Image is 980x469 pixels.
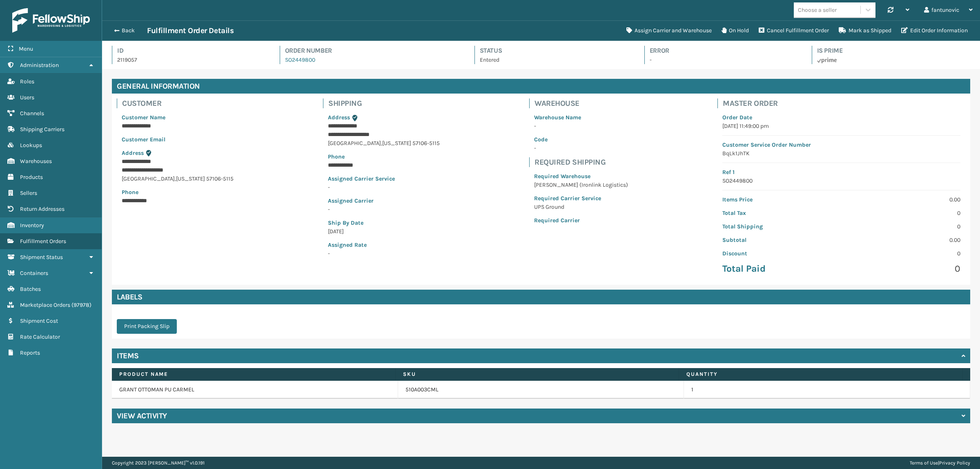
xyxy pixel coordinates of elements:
[846,263,960,275] p: 0
[19,45,33,52] span: Menu
[722,209,836,217] p: Total Tax
[112,381,398,399] td: GRANT OTTOMAN PU CARMEL
[176,175,205,182] span: [US_STATE]
[901,27,908,33] i: Edit
[839,27,846,33] i: Mark as Shipped
[71,301,91,308] span: ( 97978 )
[109,27,147,34] button: Back
[534,172,628,181] p: Required Warehouse
[534,216,628,225] p: Required Carrier
[122,135,234,144] p: Customer Email
[534,144,628,152] p: -
[328,241,440,249] p: Assigned Rate
[328,174,440,183] p: Assigned Carrier Service
[381,140,382,147] span: ,
[122,175,175,182] span: [GEOGRAPHIC_DATA]
[650,56,797,64] p: -
[939,460,970,466] a: Privacy Policy
[122,98,238,108] h4: Customer
[20,174,43,181] span: Products
[20,205,65,212] span: Return Addresses
[206,175,234,182] span: 57106-5115
[722,168,960,176] p: Ref 1
[20,62,59,69] span: Administration
[722,149,960,158] p: BqLk1JhTK
[112,79,970,94] h4: General Information
[722,113,960,122] p: Order Date
[328,205,440,214] p: -
[910,460,938,466] a: Terms of Use
[723,98,965,108] h4: Master Order
[480,46,630,56] h4: Status
[20,254,63,261] span: Shipment Status
[534,122,628,130] p: -
[684,381,970,399] td: 1
[846,209,960,217] p: 0
[20,110,44,117] span: Channels
[650,46,797,56] h4: Error
[534,194,628,203] p: Required Carrier Service
[147,26,234,36] h3: Fulfillment Order Details
[535,98,633,108] h4: Warehouse
[846,222,960,231] p: 0
[20,222,44,229] span: Inventory
[112,457,205,469] p: Copyright 2023 [PERSON_NAME]™ v 1.0.191
[122,113,234,122] p: Customer Name
[722,236,836,244] p: Subtotal
[20,190,37,197] span: Sellers
[119,371,388,378] label: Product Name
[480,56,630,64] p: Entered
[328,152,440,161] p: Phone
[20,158,52,165] span: Warehouses
[122,150,144,156] span: Address
[117,351,139,361] h4: Items
[328,98,445,108] h4: Shipping
[117,46,265,56] h4: Id
[910,457,970,469] div: |
[117,411,167,421] h4: View Activity
[626,27,632,33] i: Assign Carrier and Warehouse
[621,22,717,39] button: Assign Carrier and Warehouse
[117,319,177,334] button: Print Packing Slip
[20,270,48,277] span: Containers
[328,197,440,205] p: Assigned Carrier
[722,122,960,130] p: [DATE] 11:49:00 pm
[798,6,837,14] div: Choose a seller
[20,78,34,85] span: Roles
[382,140,411,147] span: [US_STATE]
[754,22,834,39] button: Cancel Fulfillment Order
[328,249,440,258] p: -
[328,114,350,121] span: Address
[328,219,440,227] p: Ship By Date
[20,94,34,101] span: Users
[285,46,460,56] h4: Order Number
[403,371,672,378] label: SKU
[112,290,970,304] h4: Labels
[117,56,265,64] p: 2119057
[817,46,970,56] h4: Is Prime
[20,126,65,133] span: Shipping Carriers
[534,135,628,144] p: Code
[686,371,955,378] label: Quantity
[834,22,896,39] button: Mark as Shipped
[846,236,960,244] p: 0.00
[534,203,628,211] p: UPS Ground
[722,27,726,33] i: On Hold
[328,140,381,147] span: [GEOGRAPHIC_DATA]
[285,56,315,63] a: SO2449800
[122,188,234,197] p: Phone
[722,176,960,185] p: SO2449800
[175,175,176,182] span: ,
[717,22,754,39] button: On Hold
[759,27,764,33] i: Cancel Fulfillment Order
[20,317,58,324] span: Shipment Cost
[20,349,40,356] span: Reports
[20,333,60,340] span: Rate Calculator
[722,222,836,231] p: Total Shipping
[722,195,836,204] p: Items Price
[722,141,960,149] p: Customer Service Order Number
[20,238,66,245] span: Fulfillment Orders
[846,249,960,258] p: 0
[328,183,440,192] p: -
[722,249,836,258] p: Discount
